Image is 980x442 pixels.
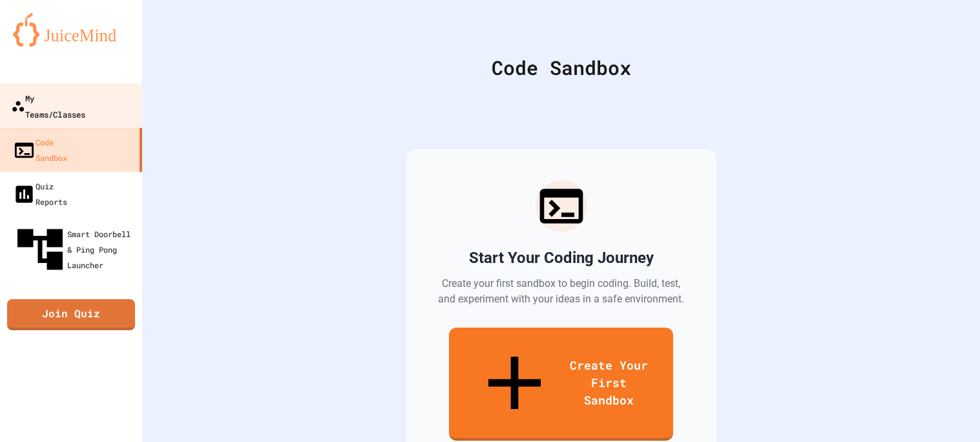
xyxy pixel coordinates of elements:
[11,90,85,121] div: My Teams/Classes
[437,276,685,307] p: Create your first sandbox to begin coding. Build, test, and experiment with your ideas in a safe ...
[13,178,67,209] div: Quiz Reports
[469,247,654,268] h2: Start Your Coding Journey
[13,13,129,47] img: logo-orange.svg
[13,222,137,277] div: Smart Doorbell & Ping Pong Launcher
[7,299,135,330] a: Join Quiz
[13,134,67,165] div: Code Sandbox
[449,328,673,441] a: Create Your First Sandbox
[174,53,948,82] div: Code Sandbox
